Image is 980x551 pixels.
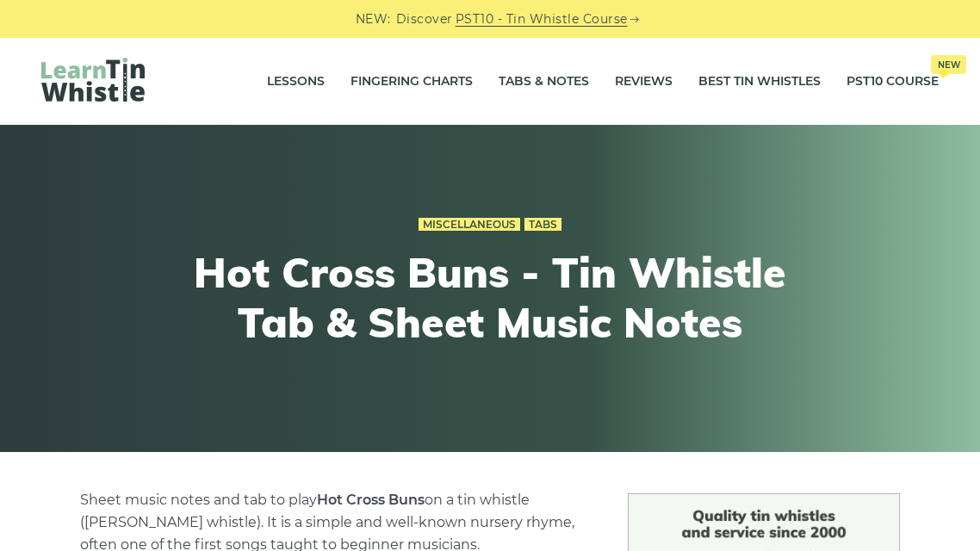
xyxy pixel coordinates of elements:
[499,60,589,103] a: Tabs & Notes
[317,492,425,508] strong: Hot Cross Buns
[847,60,939,103] a: PST10 CourseNew
[267,60,325,103] a: Lessons
[41,58,145,102] img: LearnTinWhistle.com
[350,60,473,103] a: Fingering Charts
[615,60,673,103] a: Reviews
[931,55,966,74] span: New
[173,248,807,347] h1: Hot Cross Buns - Tin Whistle Tab & Sheet Music Notes
[524,218,561,232] a: Tabs
[419,218,520,232] a: Miscellaneous
[698,60,821,103] a: Best Tin Whistles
